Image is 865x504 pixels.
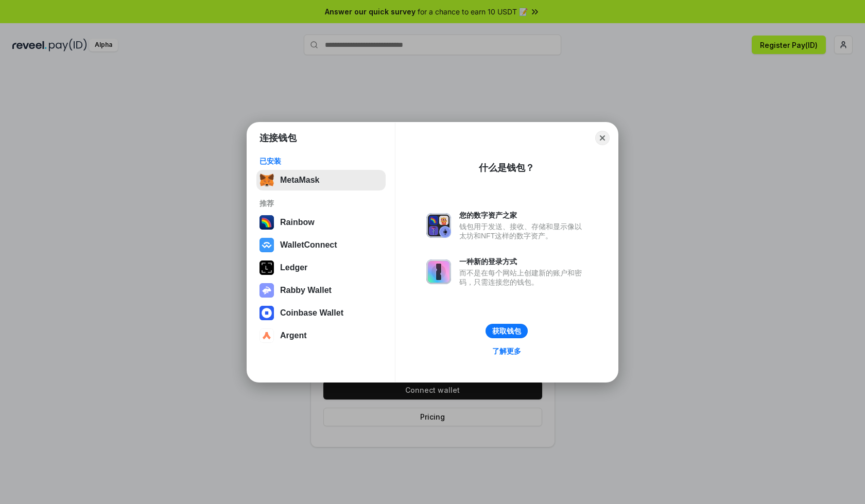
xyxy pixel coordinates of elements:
[280,240,337,250] div: WalletConnect
[459,222,587,240] div: 钱包用于发送、接收、存储和显示像以太坊和NFT这样的数字资产。
[256,257,386,278] button: Ledger
[280,218,315,227] div: Rainbow
[256,325,386,346] button: Argent
[280,308,343,318] div: Coinbase Wallet
[256,235,386,255] button: WalletConnect
[259,215,274,230] img: svg+xml,%3Csvg%20width%3D%22120%22%20height%3D%22120%22%20viewBox%3D%220%200%20120%20120%22%20fil...
[259,132,297,144] h1: 连接钱包
[280,263,307,272] div: Ledger
[426,213,451,238] img: svg+xml,%3Csvg%20xmlns%3D%22http%3A%2F%2Fwww.w3.org%2F2000%2Fsvg%22%20fill%3D%22none%22%20viewBox...
[479,162,534,174] div: 什么是钱包？
[459,268,587,287] div: 而不是在每个网站上创建新的账户和密码，只需连接您的钱包。
[256,303,386,323] button: Coinbase Wallet
[259,283,274,298] img: svg+xml,%3Csvg%20xmlns%3D%22http%3A%2F%2Fwww.w3.org%2F2000%2Fsvg%22%20fill%3D%22none%22%20viewBox...
[259,260,274,275] img: svg+xml,%3Csvg%20xmlns%3D%22http%3A%2F%2Fwww.w3.org%2F2000%2Fsvg%22%20width%3D%2228%22%20height%3...
[459,211,587,220] div: 您的数字资产之家
[280,176,319,185] div: MetaMask
[486,344,527,358] a: 了解更多
[259,199,383,208] div: 推荐
[256,170,386,190] button: MetaMask
[256,280,386,301] button: Rabby Wallet
[486,324,528,338] button: 获取钱包
[259,157,383,166] div: 已安装
[280,331,307,340] div: Argent
[259,328,274,343] img: svg+xml,%3Csvg%20width%3D%2228%22%20height%3D%2228%22%20viewBox%3D%220%200%2028%2028%22%20fill%3D...
[259,306,274,320] img: svg+xml,%3Csvg%20width%3D%2228%22%20height%3D%2228%22%20viewBox%3D%220%200%2028%2028%22%20fill%3D...
[426,259,451,284] img: svg+xml,%3Csvg%20xmlns%3D%22http%3A%2F%2Fwww.w3.org%2F2000%2Fsvg%22%20fill%3D%22none%22%20viewBox...
[280,286,332,295] div: Rabby Wallet
[595,131,610,145] button: Close
[492,346,521,356] div: 了解更多
[256,212,386,233] button: Rainbow
[492,326,521,336] div: 获取钱包
[259,238,274,252] img: svg+xml,%3Csvg%20width%3D%2228%22%20height%3D%2228%22%20viewBox%3D%220%200%2028%2028%22%20fill%3D...
[459,257,587,266] div: 一种新的登录方式
[259,173,274,187] img: svg+xml,%3Csvg%20fill%3D%22none%22%20height%3D%2233%22%20viewBox%3D%220%200%2035%2033%22%20width%...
